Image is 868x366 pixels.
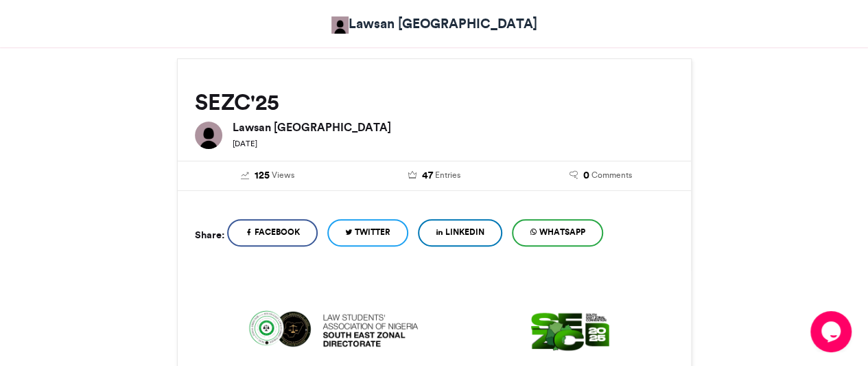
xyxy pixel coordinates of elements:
[331,16,349,34] img: Lawsan South East
[445,226,484,238] span: LinkedIn
[327,219,408,247] a: Twitter
[591,169,632,181] span: Comments
[272,169,294,181] span: Views
[434,169,460,181] span: Entries
[361,168,507,183] a: 47 Entries
[331,14,537,34] a: Lawsan [GEOGRAPHIC_DATA]
[528,168,674,183] a: 0 Comments
[255,226,300,238] span: Facebook
[512,219,603,247] a: WhatsApp
[227,219,318,247] a: Facebook
[539,226,585,238] span: WhatsApp
[233,139,257,148] small: [DATE]
[418,219,502,247] a: LinkedIn
[195,226,224,244] h5: Share:
[195,122,222,149] img: Lawsan South East
[195,90,674,115] h2: SEZC'25
[810,311,854,352] iframe: chat widget
[255,168,270,183] span: 125
[233,122,674,133] h6: Lawsan [GEOGRAPHIC_DATA]
[355,226,390,238] span: Twitter
[195,168,341,183] a: 125 Views
[583,168,589,183] span: 0
[421,168,432,183] span: 47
